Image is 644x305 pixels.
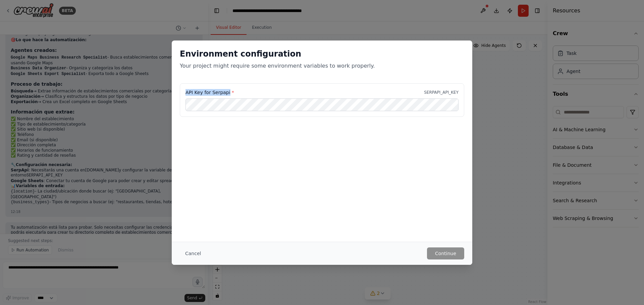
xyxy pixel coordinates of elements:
[180,49,464,59] h2: Environment configuration
[427,247,464,259] button: Continue
[185,89,234,96] label: API Key for Serpapi
[180,62,464,70] p: Your project might require some environment variables to work properly.
[180,247,206,259] button: Cancel
[424,90,459,95] p: SERPAPI_API_KEY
